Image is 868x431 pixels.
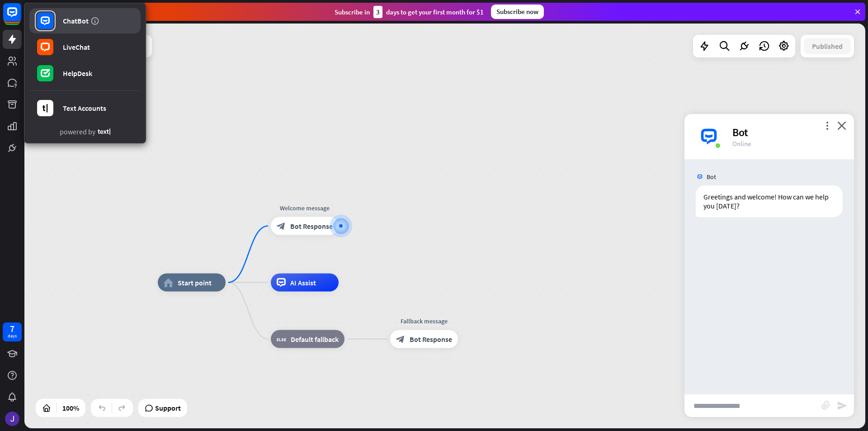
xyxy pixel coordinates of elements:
i: more_vert [823,121,831,130]
a: 7 days [3,322,22,341]
div: Greetings and welcome! How can we help you [DATE]? [696,185,843,217]
div: days [8,333,17,339]
div: 100% [60,401,82,415]
button: Open LiveChat chat widget [7,4,34,31]
div: Fallback message [383,317,465,326]
span: Support [155,401,181,415]
div: Bot [732,125,843,139]
div: Subscribe now [491,5,544,19]
div: 3 [373,6,382,18]
span: Start point [178,278,212,287]
i: block_bot_response [277,222,286,231]
div: Online [732,139,843,148]
span: Default fallback [291,335,339,344]
i: close [837,121,846,130]
button: Published [804,38,851,54]
div: Subscribe in days to get your first month for $1 [335,6,484,18]
i: block_attachment [821,401,830,410]
i: send [837,400,848,411]
span: AI Assist [290,278,316,287]
i: home_2 [164,278,173,287]
span: Bot Response [410,335,452,344]
span: Bot [707,173,716,181]
i: block_bot_response [396,335,405,344]
i: block_fallback [277,335,286,344]
span: Bot Response [290,222,333,231]
div: Welcome message [264,204,345,213]
div: 7 [10,325,14,333]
